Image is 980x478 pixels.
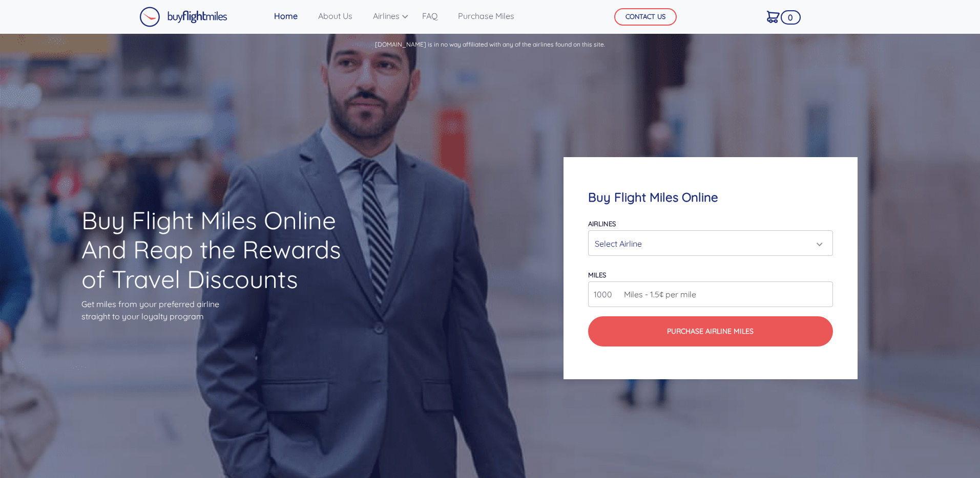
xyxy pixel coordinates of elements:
p: Get miles from your preferred airline straight to your loyalty program [81,298,359,322]
img: Cart [767,11,780,23]
button: Select Airline [588,230,832,256]
button: CONTACT US [614,8,677,26]
label: Airlines [588,220,616,228]
button: Purchase Airline Miles [588,316,832,346]
h4: Buy Flight Miles Online [588,190,832,205]
img: Buy Flight Miles Logo [139,7,227,27]
a: Buy Flight Miles Logo [139,4,227,30]
a: FAQ [418,6,442,26]
a: About Us [314,6,357,26]
a: 0 [763,6,784,27]
span: 0 [781,10,801,25]
span: Miles - 1.5¢ per mile [619,288,696,300]
label: miles [588,271,606,279]
div: Select Airline [595,234,820,253]
h1: Buy Flight Miles Online And Reap the Rewards of Travel Discounts [81,206,359,294]
a: Purchase Miles [454,6,518,26]
a: Home [270,6,302,26]
a: Airlines [369,6,406,26]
